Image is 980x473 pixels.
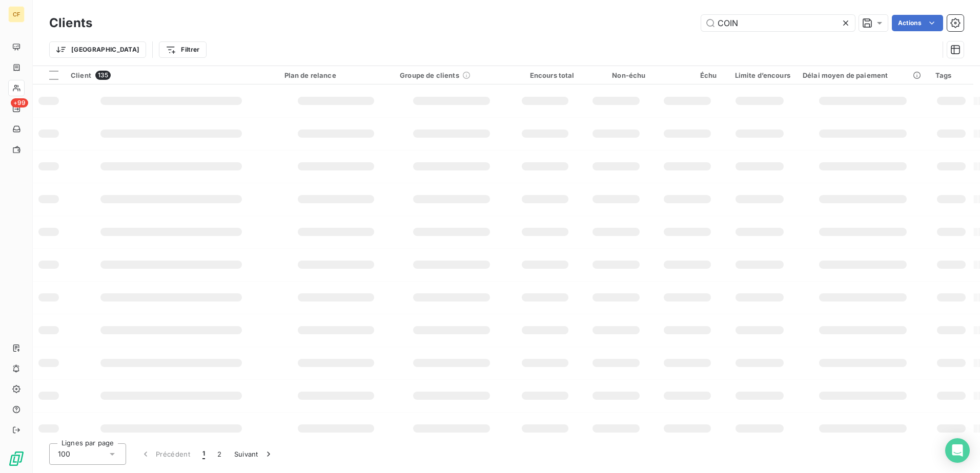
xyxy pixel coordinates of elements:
span: Client [71,71,91,79]
span: Groupe de clients [400,71,459,79]
img: Logo LeanPay [8,450,25,467]
a: +99 [8,100,24,117]
button: 2 [211,443,228,465]
button: Précédent [134,443,196,465]
button: Suivant [228,443,280,465]
h3: Clients [49,14,92,32]
div: Échu [658,71,717,79]
button: Filtrer [159,41,206,58]
div: Limite d’encours [729,71,790,79]
div: Open Intercom Messenger [945,438,970,463]
div: Encours total [516,71,575,79]
div: Non-échu [587,71,646,79]
div: Tags [935,71,967,79]
div: CF [8,6,25,23]
span: 1 [202,449,205,459]
div: Délai moyen de paiement [803,71,923,79]
div: Plan de relance [284,71,388,79]
span: +99 [11,98,28,107]
input: Rechercher [701,15,855,31]
span: 100 [58,449,70,459]
span: 135 [95,71,111,80]
button: 1 [196,443,211,465]
button: [GEOGRAPHIC_DATA] [49,41,146,58]
button: Actions [892,15,943,31]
